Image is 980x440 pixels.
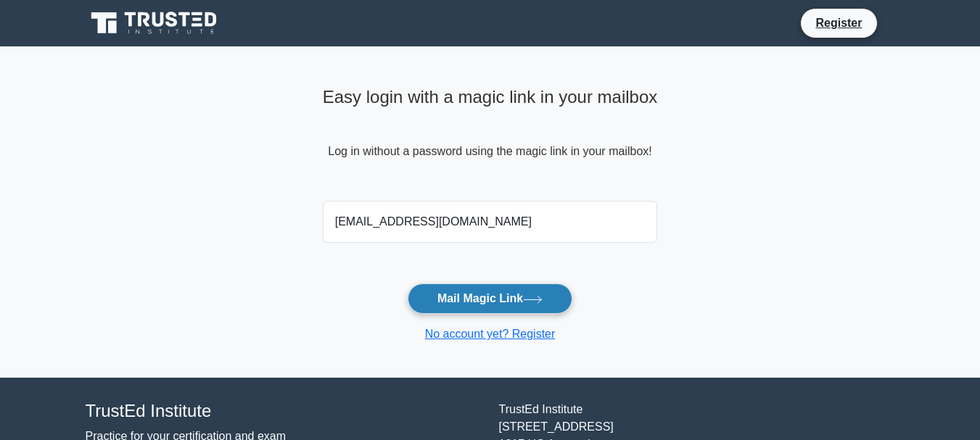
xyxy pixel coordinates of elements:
[408,283,572,314] button: Mail Magic Link
[86,401,482,422] h4: TrustEd Institute
[425,328,556,340] a: No account yet? Register
[323,81,658,195] div: Log in without a password using the magic link in your mailbox!
[807,14,870,32] a: Register
[323,201,658,243] input: Email
[323,87,658,108] h4: Easy login with a magic link in your mailbox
